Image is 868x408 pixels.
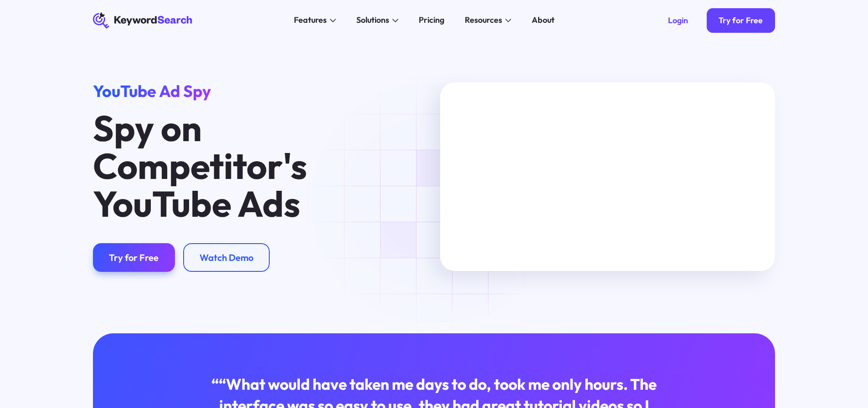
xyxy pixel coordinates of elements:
div: About [532,14,555,26]
a: About [526,12,561,29]
div: Features [294,14,327,26]
a: Try for Free [93,243,175,272]
div: Watch Demo [200,252,253,263]
a: Try for Free [707,8,776,33]
a: Pricing [413,12,451,29]
div: Solutions [356,14,389,26]
span: YouTube Ad Spy [93,81,211,101]
div: Pricing [419,14,444,26]
iframe: Spy on Your Competitor's Keywords & YouTube Ads (Free Trial Link Below) [440,82,775,271]
h1: Spy on Competitor's YouTube Ads [93,109,387,223]
div: Login [668,15,688,25]
a: Login [656,8,700,33]
div: Try for Free [719,15,763,25]
div: Resources [465,14,502,26]
div: Try for Free [109,252,159,263]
